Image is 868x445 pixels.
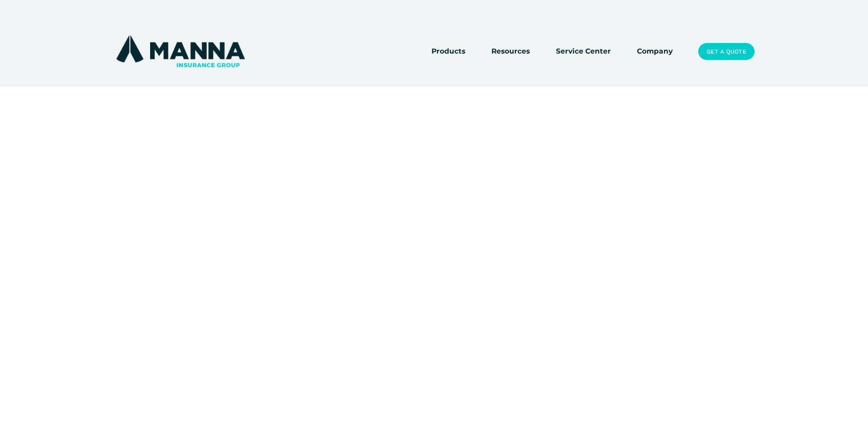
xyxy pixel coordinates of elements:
[556,45,611,58] a: Service Center
[431,45,465,58] a: folder dropdown
[698,43,754,60] a: Get a Quote
[637,45,673,58] a: Company
[491,45,530,58] a: folder dropdown
[491,46,530,57] span: Resources
[114,33,247,69] img: Manna Insurance Group
[431,46,465,57] span: Products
